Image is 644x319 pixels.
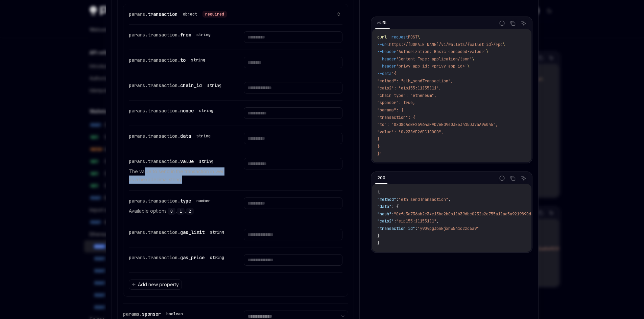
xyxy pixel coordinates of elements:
[123,311,186,317] div: params.sponsor
[377,71,391,76] span: --data
[129,254,227,261] div: params.transaction.gas_price
[486,49,488,54] span: \
[377,197,396,202] span: "method"
[377,151,382,157] span: }'
[129,108,180,114] span: params.transaction.
[377,240,380,246] span: }
[170,209,173,214] span: 0
[129,158,180,164] span: params.transaction.
[123,311,142,317] span: params.
[391,71,396,76] span: '{
[377,115,415,120] span: "transaction": {
[377,136,380,142] span: }
[377,211,391,217] span: "hash"
[129,32,180,38] span: params.transaction.
[129,198,180,204] span: params.transaction.
[180,57,186,63] span: to
[394,211,555,217] span: "0xfc3a736ab2e34e13be2b0b11b39dbc0232a2e755a11aa5a9219890d3b2c6c7d8"
[189,209,191,214] span: 2
[142,311,161,317] span: sponsor
[180,209,182,214] span: 1
[498,174,506,183] button: Report incorrect code
[210,255,224,260] div: string
[129,133,180,139] span: params.transaction.
[396,197,399,202] span: :
[129,280,182,290] button: Add new property
[196,198,211,204] div: number
[377,56,396,62] span: --header
[180,32,191,38] span: from
[377,226,415,231] span: "transaction_id"
[389,42,503,47] span: https://[DOMAIN_NAME]/v1/wallets/{wallet_id}/rpc
[129,133,213,139] div: params.transaction.data
[377,85,441,91] span: "caip2": "eip155:11155111",
[377,93,436,98] span: "chain_type": "ethereum",
[129,229,180,235] span: params.transaction.
[377,218,394,224] span: "caip2"
[377,122,498,127] span: "to": "0xd8dA6BF26964aF9D7eEd9e03E53415D37aA96045",
[196,133,211,139] div: string
[129,57,208,63] div: params.transaction.to
[467,63,470,69] span: \
[448,197,451,202] span: ,
[166,311,183,317] div: boolean
[183,11,197,17] div: object
[129,255,180,261] span: params.transaction.
[180,255,205,261] span: gas_price
[129,11,227,18] div: params.transaction
[519,174,528,183] button: Ask AI
[129,158,216,165] div: params.transaction.value
[138,281,179,288] span: Add new property
[180,229,205,235] span: gas_limit
[180,198,191,204] span: type
[418,34,420,40] span: \
[180,158,194,164] span: value
[129,57,180,63] span: params.transaction.
[377,42,389,47] span: --url
[396,63,467,69] span: 'privy-app-id: <privy-app-id>'
[129,229,227,236] div: params.transaction.gas_limit
[377,204,391,209] span: "data"
[377,63,396,69] span: --header
[377,129,444,135] span: "value": "0x2386F26FC10000",
[503,42,505,47] span: \
[148,11,177,17] span: transaction
[472,56,474,62] span: \
[387,34,408,40] span: --request
[180,133,191,139] span: data
[129,197,213,204] div: params.transaction.type
[207,83,221,88] div: string
[396,218,436,224] span: "eip155:11155111"
[129,82,224,89] div: params.transaction.chain_id
[199,159,213,164] div: string
[210,230,224,235] div: string
[202,11,227,18] div: required
[396,56,472,62] span: 'Content-Type: application/json'
[508,19,517,28] button: Copy the contents from the code block
[129,167,228,184] p: The value to send in the transaction in wei as a hexadecimal string.
[436,218,439,224] span: ,
[418,226,479,231] span: "y90vpg3bnkjxhw541c2zc6a9"
[129,11,148,17] span: params.
[180,108,194,114] span: nonce
[129,82,180,88] span: params.transaction.
[377,144,380,149] span: }
[399,197,448,202] span: "eth_sendTransaction"
[180,82,202,88] span: chain_id
[498,19,506,28] button: Report incorrect code
[377,78,453,84] span: "method": "eth_sendTransaction",
[391,204,399,209] span: : {
[375,19,390,27] div: cURL
[415,226,418,231] span: :
[377,107,403,113] span: "params": {
[377,49,396,54] span: --header
[377,100,415,105] span: "sponsor": true,
[196,32,211,37] div: string
[391,211,394,217] span: :
[199,108,213,113] div: string
[408,34,418,40] span: POST
[519,19,528,28] button: Ask AI
[129,207,228,215] p: Available options: , ,
[129,107,216,114] div: params.transaction.nonce
[377,233,380,239] span: }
